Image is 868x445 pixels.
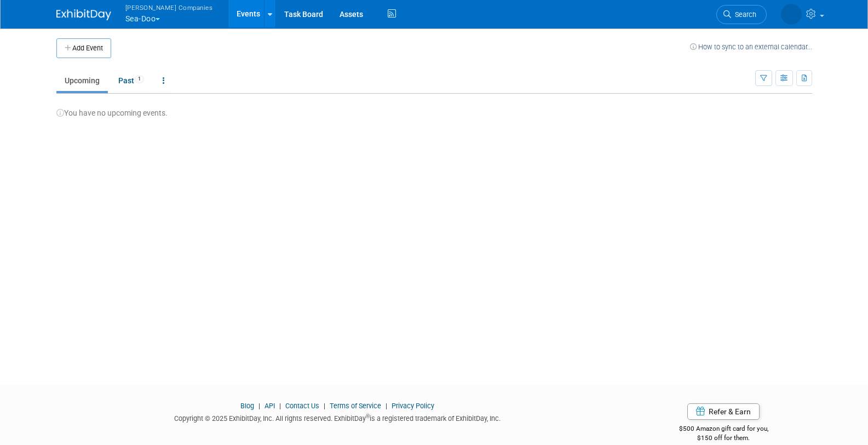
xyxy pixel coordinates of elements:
a: API [265,402,275,410]
a: Search [716,5,767,24]
span: | [321,402,328,410]
a: Refer & Earn [687,403,760,420]
span: 1 [135,75,144,83]
a: Contact Us [285,402,319,410]
a: Blog [240,402,254,410]
span: | [277,402,284,410]
a: Terms of Service [330,402,381,410]
span: Search [731,10,756,19]
div: $500 Amazon gift card for you, [635,417,812,442]
a: Past1 [110,70,152,91]
span: | [256,402,263,410]
a: How to sync to an external calendar... [690,43,812,51]
img: ExhibitDay [56,9,111,20]
span: | [383,402,390,410]
img: Stephanie Johnson [781,4,802,25]
div: Copyright © 2025 ExhibitDay, Inc. All rights reserved. ExhibitDay is a registered trademark of Ex... [56,411,619,424]
div: $150 off for them. [635,433,812,443]
sup: ® [366,413,370,419]
a: Privacy Policy [392,402,434,410]
span: You have no upcoming events. [56,109,168,117]
button: Add Event [56,38,111,58]
span: [PERSON_NAME] Companies [125,2,213,13]
a: Upcoming [56,70,108,91]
